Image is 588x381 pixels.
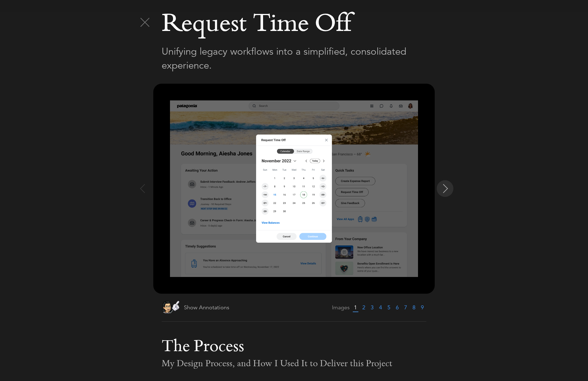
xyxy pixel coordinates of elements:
[387,304,390,311] a: 5
[371,304,374,311] a: 3
[412,304,416,311] a: 8
[421,304,424,311] a: 9
[170,100,418,277] img: 1.png
[140,18,149,27] img: close.svg
[162,11,351,39] div: Request Time Off
[162,358,426,370] div: My Design Process, and How I Used It to Deliver this Project
[354,304,357,311] a: 1
[162,45,426,84] div: Unifying legacy workflows into a simplified, consolidated experience.
[184,294,229,322] a: Show Annotations
[362,304,365,311] a: 2
[162,338,426,356] div: The Process
[441,184,450,193] img: arrow.svg
[379,304,382,311] a: 4
[138,184,147,193] img: arrow.svg
[396,304,399,311] a: 6
[332,294,350,321] span: Images
[404,304,407,311] a: 7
